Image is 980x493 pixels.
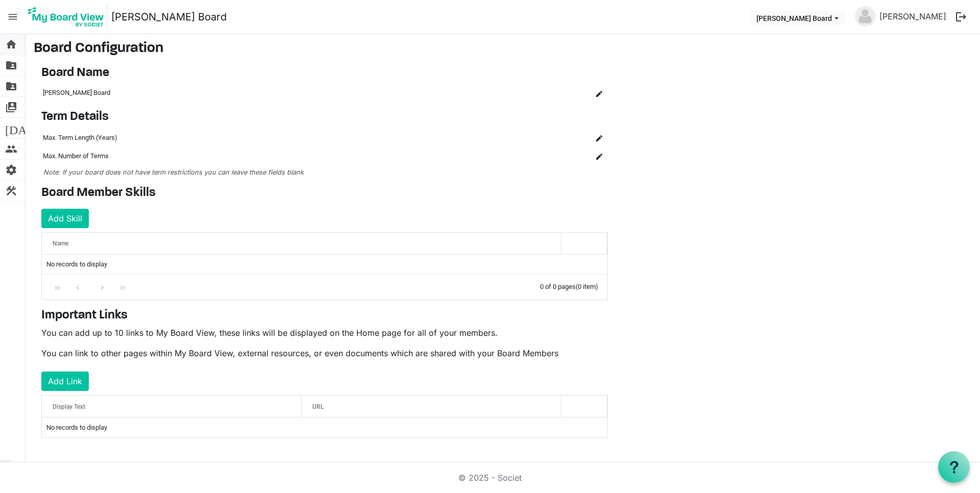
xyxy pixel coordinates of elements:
h3: Board Configuration [34,40,972,58]
div: Go to last page [115,280,129,294]
p: You can link to other pages within My Board View, external resources, or even documents which are... [41,347,608,359]
img: My Board View Logo [25,4,107,30]
td: column header Name [521,147,562,165]
button: Add Link [41,372,89,391]
button: Add Skill [41,209,89,228]
td: Max. Term Length (Years) column header Name [41,129,521,147]
a: © 2025 - Societ [458,473,522,483]
a: My Board View Logo [25,4,111,30]
td: is Command column column header [562,147,608,165]
span: URL [312,403,324,410]
div: Go to previous page [71,280,85,294]
span: folder_shared [5,76,17,96]
td: is Command column column header [562,129,608,147]
img: no-profile-picture.svg [855,6,875,27]
p: You can add up to 10 links to My Board View, these links will be displayed on the Home page for a... [41,327,608,339]
span: menu [3,7,22,27]
span: home [5,34,17,55]
button: Edit [592,86,606,100]
span: 0 of 0 pages [540,283,576,290]
span: (0 item) [576,283,598,290]
span: [DATE] [5,118,44,138]
span: switch_account [5,97,17,117]
button: Griselda Board dropdownbutton [750,11,845,25]
div: Go to first page [51,280,65,294]
h4: Term Details [41,110,608,125]
td: Griselda Board column header Name [41,84,572,102]
a: [PERSON_NAME] Board [111,7,227,27]
td: Max. Number of Terms column header Name [41,147,521,165]
h4: Important Links [41,308,608,323]
td: No records to display [42,417,607,437]
a: [PERSON_NAME] [875,6,950,27]
td: column header Name [521,129,562,147]
h4: Board Name [41,66,608,81]
div: Go to next page [95,280,109,294]
div: 0 of 0 pages (0 item) [540,275,607,297]
td: No records to display [42,255,607,274]
span: people [5,139,17,159]
span: Display Text [53,403,85,410]
span: folder_shared [5,55,17,76]
td: is Command column column header [572,84,608,102]
button: logout [950,6,972,28]
span: Name [53,240,68,247]
button: Edit [592,149,606,163]
h4: Board Member Skills [41,186,608,201]
span: settings [5,160,17,180]
span: Note: If your board does not have term restrictions you can leave these fields blank [43,168,304,176]
span: construction [5,181,17,201]
button: Edit [592,131,606,145]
